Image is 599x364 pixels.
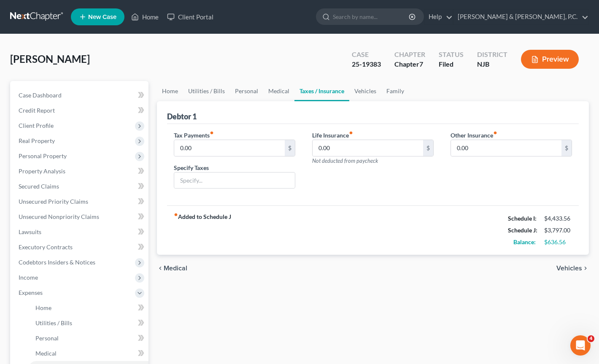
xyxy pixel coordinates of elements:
[174,131,214,140] label: Tax Payments
[10,53,90,65] span: [PERSON_NAME]
[19,259,95,266] span: Codebtors Insiders & Notices
[556,265,589,272] button: Vehicles chevron_right
[521,50,579,69] button: Preview
[453,9,588,24] a: [PERSON_NAME] & [PERSON_NAME], P.C.
[29,300,148,315] a: Home
[29,346,148,361] a: Medical
[19,152,67,159] span: Personal Property
[544,238,572,246] div: $636.56
[164,265,187,272] span: Medical
[12,179,148,194] a: Secured Claims
[12,194,148,209] a: Unsecured Priority Claims
[29,315,148,331] a: Utilities / Bills
[12,209,148,224] a: Unsecured Nonpriority Claims
[477,50,507,59] div: District
[508,215,537,222] strong: Schedule I:
[174,213,178,217] i: fiber_manual_record
[451,131,497,140] label: Other Insurance
[19,274,38,281] span: Income
[588,335,594,342] span: 4
[439,50,464,59] div: Status
[183,81,230,101] a: Utilities / Bills
[394,50,425,59] div: Chapter
[419,60,423,68] span: 7
[210,131,214,135] i: fiber_manual_record
[12,240,148,255] a: Executory Contracts
[19,289,43,296] span: Expenses
[19,183,59,190] span: Secured Claims
[508,226,537,234] strong: Schedule J:
[570,335,591,356] iframe: Intercom live chat
[349,81,381,101] a: Vehicles
[157,265,187,272] button: chevron_left Medical
[19,167,65,175] span: Property Analysis
[312,131,353,140] label: Life Insurance
[29,331,148,346] a: Personal
[35,350,57,357] span: Medical
[556,265,582,272] span: Vehicles
[582,265,589,272] i: chevron_right
[19,198,88,205] span: Unsecured Priority Claims
[544,214,572,223] div: $4,433.56
[19,92,62,99] span: Case Dashboard
[127,9,163,24] a: Home
[157,265,164,272] i: chevron_left
[174,173,295,189] input: Specify...
[35,334,59,342] span: Personal
[12,88,148,103] a: Case Dashboard
[19,122,54,129] span: Client Profile
[312,157,378,164] span: Not deducted from paycheck
[352,59,381,69] div: 25-19383
[157,81,183,101] a: Home
[349,131,353,135] i: fiber_manual_record
[12,224,148,240] a: Lawsuits
[174,163,209,172] label: Specify Taxes
[163,9,218,24] a: Client Portal
[88,14,116,20] span: New Case
[423,140,433,156] div: $
[451,140,561,156] input: --
[167,111,197,121] div: Debtor 1
[313,140,423,156] input: --
[439,59,464,69] div: Filed
[230,81,263,101] a: Personal
[174,213,231,248] strong: Added to Schedule J
[352,50,381,59] div: Case
[513,238,536,245] strong: Balance:
[35,304,51,311] span: Home
[19,137,55,144] span: Real Property
[381,81,409,101] a: Family
[19,107,55,114] span: Credit Report
[12,103,148,118] a: Credit Report
[493,131,497,135] i: fiber_manual_record
[544,226,572,235] div: $3,797.00
[424,9,453,24] a: Help
[19,228,41,235] span: Lawsuits
[263,81,294,101] a: Medical
[19,243,73,251] span: Executory Contracts
[477,59,507,69] div: NJB
[294,81,349,101] a: Taxes / Insurance
[12,164,148,179] a: Property Analysis
[174,140,285,156] input: --
[35,319,72,326] span: Utilities / Bills
[394,59,425,69] div: Chapter
[19,213,99,220] span: Unsecured Nonpriority Claims
[285,140,295,156] div: $
[561,140,572,156] div: $
[333,9,410,24] input: Search by name...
